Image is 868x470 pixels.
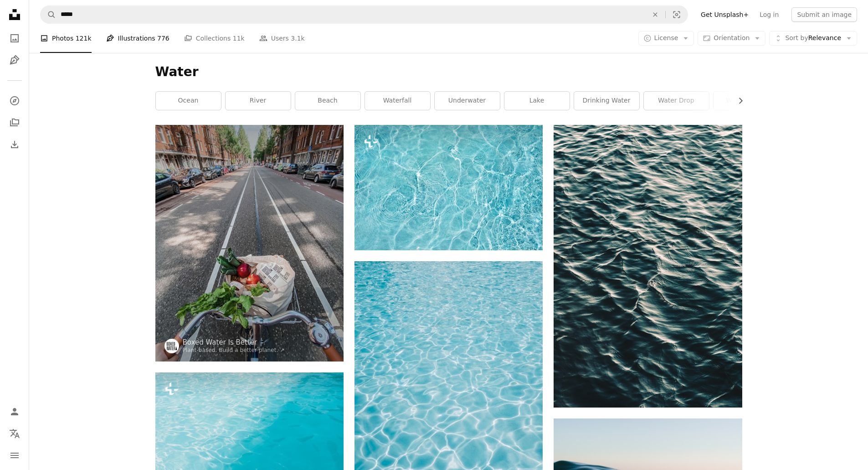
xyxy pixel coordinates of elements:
[155,239,344,247] a: red roses in brown cardboard box on bicycle
[769,31,857,46] button: Sort byRelevance
[156,92,221,110] a: ocean
[5,29,24,47] a: Photos
[5,51,24,69] a: Illustrations
[155,431,344,439] a: a blue pool with clear water and a boat in the background
[295,92,360,110] a: beach
[785,34,841,43] span: Relevance
[5,114,24,132] a: Collections
[354,183,543,191] a: a blue pool with clear blue water
[157,33,169,43] span: 776
[164,339,179,353] img: Go to Boxed Water Is Better's profile
[666,6,688,23] button: Visual search
[504,92,570,110] a: lake
[41,6,56,23] button: Search Unsplash
[5,92,24,110] a: Explore
[785,34,808,41] span: Sort by
[574,92,639,110] a: drinking water
[259,24,305,53] a: Users 3.1k
[5,5,24,26] a: Home — Unsplash
[638,31,694,46] button: License
[354,125,543,250] img: a blue pool with clear blue water
[226,92,291,110] a: river
[695,7,754,22] a: Get Unsplash+
[183,347,285,353] a: Plant-based. Build a better planet. ↗
[645,6,665,23] button: Clear
[5,446,24,465] button: Menu
[714,34,750,41] span: Orientation
[5,403,24,421] a: Log in / Sign up
[644,92,709,110] a: water drop
[365,92,430,110] a: waterfall
[5,424,24,443] button: Language
[184,24,245,53] a: Collections 11k
[183,338,285,347] a: Boxed Water Is Better
[40,5,688,24] form: Find visuals sitewide
[155,64,742,80] h1: Water
[791,7,857,22] button: Submit an image
[698,31,765,46] button: Orientation
[291,33,304,43] span: 3.1k
[554,125,742,408] img: body of water
[354,382,543,390] a: rippling crystal blue water
[732,92,742,110] button: scroll list to the right
[155,125,344,362] img: red roses in brown cardboard box on bicycle
[654,34,678,41] span: License
[233,33,245,43] span: 11k
[754,7,784,22] a: Log in
[5,135,24,154] a: Download History
[106,24,169,53] a: Illustrations 776
[554,262,742,270] a: body of water
[435,92,500,110] a: underwater
[714,92,779,110] a: water bottle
